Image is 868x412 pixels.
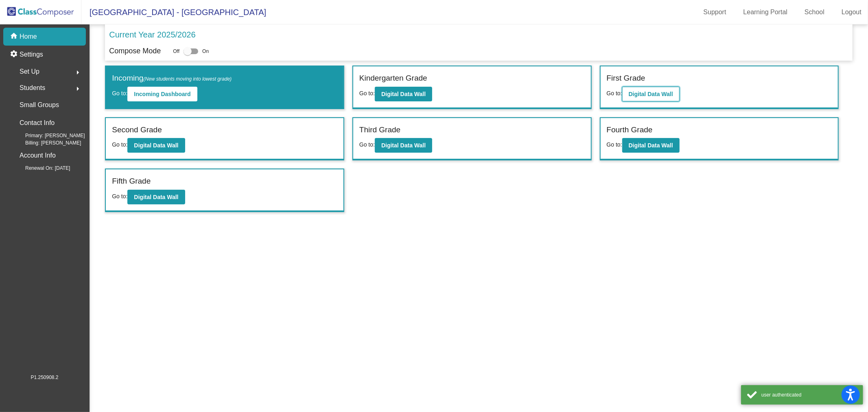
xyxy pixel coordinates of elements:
button: Digital Data Wall [127,190,185,204]
button: Digital Data Wall [622,138,680,153]
span: Go to: [112,193,127,199]
p: Contact Info [20,117,55,129]
b: Digital Data Wall [381,91,426,97]
button: Digital Data Wall [622,87,680,101]
mat-icon: arrow_right [73,84,83,94]
span: Go to: [607,90,622,96]
mat-icon: home [10,32,20,42]
b: Digital Data Wall [381,142,426,149]
button: Digital Data Wall [375,87,432,101]
b: Digital Data Wall [629,91,673,97]
div: user authenticated [761,391,857,399]
span: Students [20,82,45,94]
span: Go to: [359,90,375,96]
span: Billing: [PERSON_NAME] [12,139,81,147]
label: Third Grade [359,124,400,136]
label: Fifth Grade [112,175,151,187]
b: Incoming Dashboard [134,91,190,97]
button: Digital Data Wall [375,138,432,153]
p: Account Info [20,150,56,161]
span: Go to: [359,141,375,148]
label: Kindergarten Grade [359,72,427,84]
span: Off [173,48,179,55]
span: (New students moving into lowest grade) [143,76,232,82]
b: Digital Data Wall [134,194,178,200]
p: Compose Mode [109,46,161,57]
button: Incoming Dashboard [127,87,197,101]
span: Renewal On: [DATE] [12,164,70,172]
a: School [798,6,831,19]
span: Go to: [607,141,622,148]
span: Go to: [112,141,127,148]
span: Go to: [112,90,127,96]
p: Small Groups [20,99,59,111]
button: Digital Data Wall [127,138,185,153]
label: First Grade [607,72,645,84]
a: Support [697,6,733,19]
b: Digital Data Wall [134,142,178,149]
mat-icon: settings [10,50,20,59]
span: [GEOGRAPHIC_DATA] - [GEOGRAPHIC_DATA] [81,6,266,19]
label: Second Grade [112,124,162,136]
mat-icon: arrow_right [73,68,83,77]
p: Home [20,32,37,42]
span: Set Up [20,66,39,77]
label: Incoming [112,72,232,84]
p: Current Year 2025/2026 [109,28,195,41]
a: Learning Portal [737,6,794,19]
p: Settings [20,50,43,59]
b: Digital Data Wall [629,142,673,149]
span: On [202,48,209,55]
a: Logout [835,6,868,19]
span: Primary: [PERSON_NAME] [12,132,85,139]
label: Fourth Grade [607,124,653,136]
